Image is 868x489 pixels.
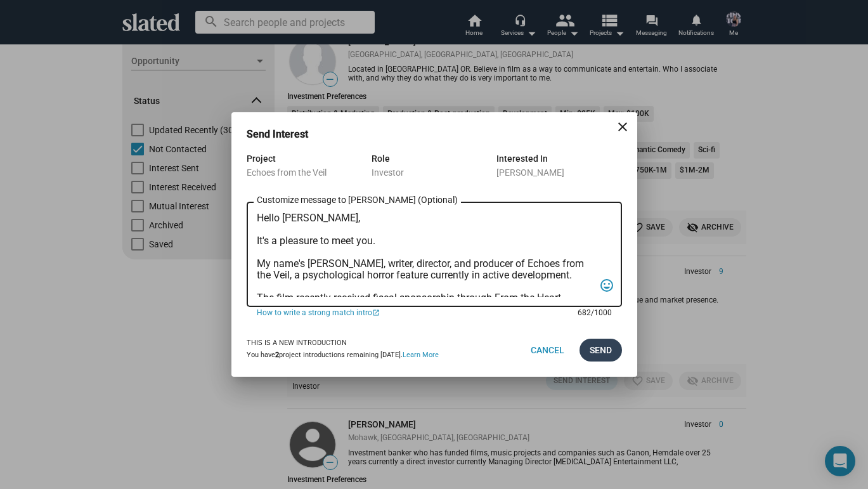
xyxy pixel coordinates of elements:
div: Project [247,151,372,166]
mat-icon: tag_faces [599,276,614,296]
button: Cancel [521,339,574,362]
span: Cancel [531,339,564,362]
mat-icon: close [615,119,630,134]
mat-icon: open_in_new [372,308,380,318]
span: Send [590,339,612,362]
div: [PERSON_NAME] [496,166,621,179]
mat-hint: 682/1000 [578,308,612,318]
strong: This is a new introduction [247,339,347,347]
div: Role [372,151,496,166]
b: 2 [275,351,279,359]
div: You have project introductions remaining [DATE]. [247,351,439,360]
button: Send [580,339,622,362]
a: How to write a strong match intro [257,307,569,318]
h3: Send Interest [247,127,326,141]
div: Interested In [496,151,621,166]
div: Investor [372,166,496,179]
a: Learn More [403,351,439,359]
div: Echoes from the Veil [247,166,372,179]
